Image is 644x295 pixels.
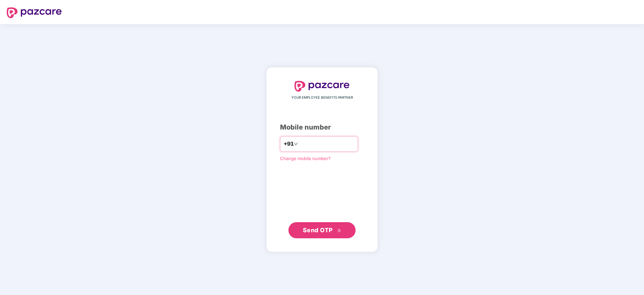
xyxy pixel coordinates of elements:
[280,122,364,133] div: Mobile number
[337,229,341,233] span: double-right
[288,222,356,238] button: Send OTPdouble-right
[303,227,333,234] span: Send OTP
[294,81,350,92] img: logo
[291,95,353,100] span: YOUR EMPLOYEE BENEFITS PARTNER
[284,140,294,148] span: +91
[280,156,331,161] a: Change mobile number?
[7,7,62,18] img: logo
[294,142,298,146] span: down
